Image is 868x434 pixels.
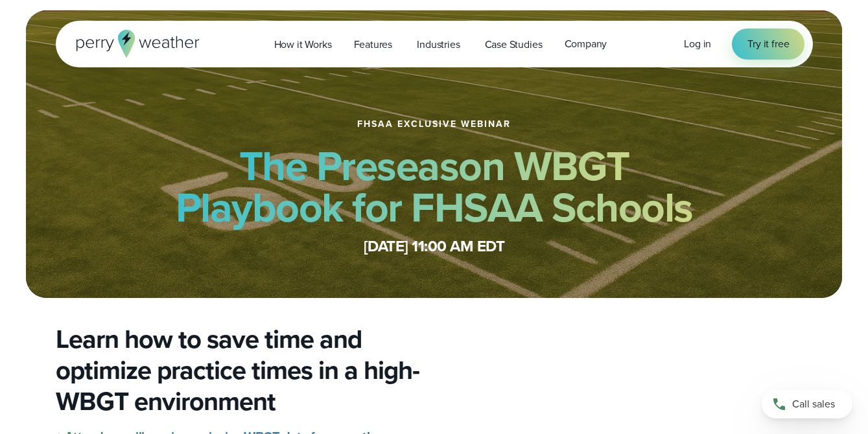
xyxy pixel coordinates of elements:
span: Call sales [792,396,835,412]
span: Try it free [747,36,789,52]
span: Log in [684,36,711,51]
span: How it Works [274,37,332,52]
a: Try it free [732,29,804,60]
span: Features [354,37,393,52]
a: How it Works [263,31,343,58]
strong: [DATE] 11:00 AM EDT [364,234,505,258]
h1: FHSAA Exclusive Webinar [357,119,511,130]
span: Company [565,36,607,52]
span: Industries [417,37,460,52]
h3: Learn how to save time and optimize practice times in a high-WBGT environment [56,324,424,417]
span: Case Studies [485,37,543,52]
a: Log in [684,36,711,52]
a: Case Studies [474,31,554,58]
a: Call sales [762,390,852,418]
strong: The Preseason WBGT Playbook for FHSAA Schools [176,135,693,238]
